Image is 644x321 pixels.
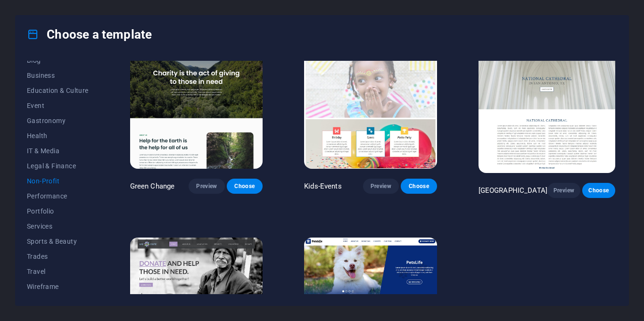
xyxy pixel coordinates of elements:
p: Kids-Events [304,181,342,191]
span: Gastronomy [27,117,89,124]
p: Green Change [130,181,175,191]
span: Preview [371,182,391,190]
button: Choose [227,179,263,194]
button: Education & Culture [27,83,89,98]
span: Performance [27,192,89,200]
span: Health [27,132,89,140]
button: Health [27,128,89,143]
span: Legal & Finance [27,162,89,170]
span: Non-Profit [27,177,89,185]
span: Choose [234,182,255,190]
span: IT & Media [27,147,89,155]
span: Business [27,72,89,79]
button: Preview [363,179,399,194]
span: Event [27,102,89,109]
button: Services [27,219,89,234]
button: Performance [27,189,89,204]
button: Non-Profit [27,173,89,189]
span: Choose [590,187,608,194]
button: Preview [547,183,580,198]
h4: Choose a template [27,27,152,42]
button: Choose [401,179,437,194]
button: Sports & Beauty [27,234,89,249]
button: Event [27,98,89,113]
span: Preview [555,187,573,194]
button: Business [27,68,89,83]
button: Trades [27,249,89,264]
span: Preview [196,182,217,190]
p: [GEOGRAPHIC_DATA] [479,186,547,195]
img: Kids-Events [304,47,437,169]
span: Travel [27,268,89,275]
span: Wireframe [27,283,89,290]
span: Choose [408,182,429,190]
button: Choose [582,183,615,198]
img: Green Change [130,47,263,169]
button: Portfolio [27,204,89,219]
button: Legal & Finance [27,158,89,173]
img: National Cathedral [479,47,615,173]
button: Gastronomy [27,113,89,128]
button: Preview [189,179,224,194]
button: Wireframe [27,279,89,294]
span: Trades [27,253,89,260]
span: Sports & Beauty [27,238,89,245]
button: Travel [27,264,89,279]
span: Portfolio [27,207,89,215]
button: IT & Media [27,143,89,158]
span: Services [27,222,89,230]
span: Education & Culture [27,87,89,94]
